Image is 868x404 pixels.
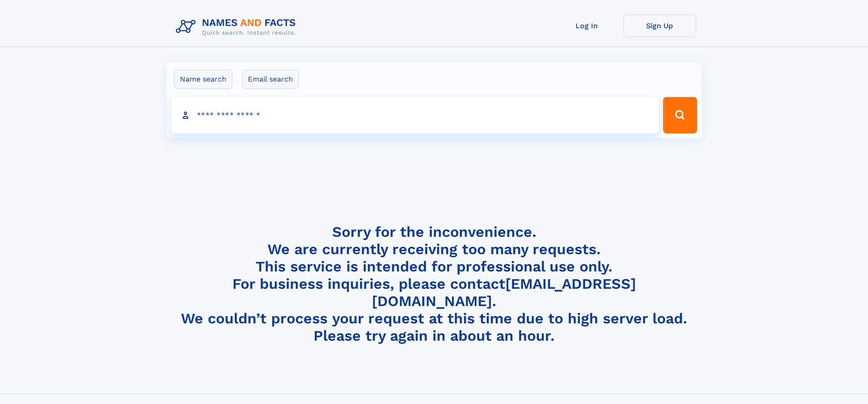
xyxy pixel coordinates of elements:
[242,70,299,89] label: Email search
[171,97,659,133] input: search input
[172,15,303,39] img: Logo Names and Facts
[172,223,696,345] h4: Sorry for the inconvenience. We are currently receiving too many requests. This service is intend...
[174,70,232,89] label: Name search
[372,275,636,310] a: [EMAIL_ADDRESS][DOMAIN_NAME]
[550,15,623,37] a: Log In
[663,97,697,133] button: Search Button
[623,15,696,37] a: Sign Up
